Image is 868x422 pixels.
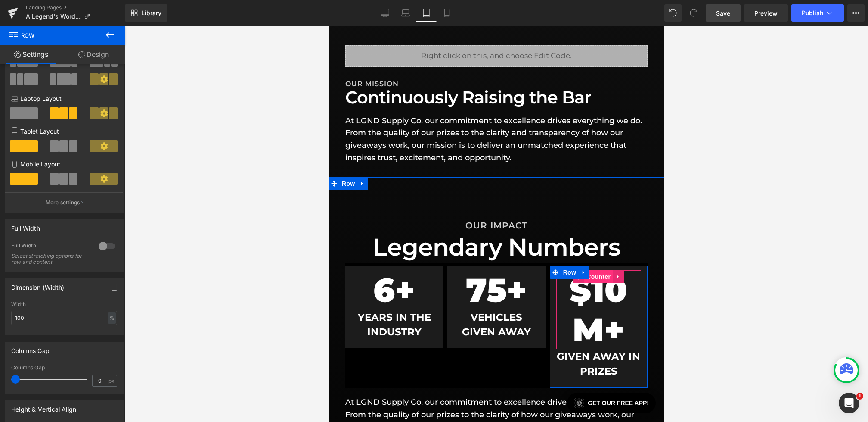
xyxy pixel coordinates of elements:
[839,393,859,413] iframe: Intercom live chat
[856,393,863,400] span: 1
[141,9,161,17] span: Library
[228,323,313,353] h1: GIVEN AWAY IN PRIZES
[17,206,319,237] h1: Legendary Numbers
[232,240,250,253] span: Row
[791,4,844,22] button: Publish
[9,26,95,45] span: Row
[23,284,108,314] h1: YEARS IN THE INDUSTRY
[11,279,64,291] div: Dimension (Width)
[664,4,682,22] button: Undo
[28,151,40,164] a: Expand / Collapse
[284,244,295,257] a: Expand / Collapse
[11,242,90,251] div: Full Width
[108,378,116,384] span: px
[45,244,66,284] span: 6
[11,220,40,232] div: Full Width
[262,244,299,284] span: 10
[244,284,296,324] span: M+
[66,244,87,284] span: +
[11,151,28,164] span: Row
[241,244,262,284] span: $
[11,401,76,413] div: Height & Vertical Align
[11,342,50,354] div: Columns Gap
[11,127,117,136] p: Tablet Layout
[259,372,320,382] div: GET OUR FREE APP!
[847,4,865,22] button: More
[137,244,178,284] span: 75
[685,4,702,22] button: Redo
[17,54,319,63] h4: OUR MISSION
[26,4,125,11] a: Landing Pages
[744,4,788,22] a: Preview
[11,94,117,103] p: Laptop Layout
[7,353,79,389] iframe: Marketing Popup
[416,4,437,22] a: Tablet
[375,4,395,22] a: Desktop
[250,240,261,253] a: Expand / Collapse
[125,284,210,314] h1: VEHICLES GIVEN AWAY
[108,312,116,324] div: %
[17,63,319,80] h1: Continuously Raising the Bar
[125,4,167,22] a: New Library
[754,9,778,18] span: Preview
[256,244,284,257] span: Counter
[11,365,117,371] div: Columns Gap
[17,370,319,420] p: At LGND Supply Co, our commitment to excellence drives everything we do. From the quality of our ...
[395,4,416,22] a: Laptop
[11,301,117,307] div: Width
[62,45,125,64] a: Design
[178,244,198,284] span: +
[17,89,319,138] p: At LGND Supply Co, our commitment to excellence drives everything we do. From the quality of our ...
[5,192,123,213] button: More settings
[437,4,457,22] a: Mobile
[11,253,89,265] div: Select stretching options for row and content.
[17,194,319,206] h4: OUR IMPACT
[11,159,117,169] p: Mobile Layout
[11,311,117,325] input: auto
[716,9,730,18] span: Save
[802,9,823,16] span: Publish
[26,13,81,20] span: A Legend's Word...
[46,199,80,206] p: More settings
[245,372,256,382] img: Logo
